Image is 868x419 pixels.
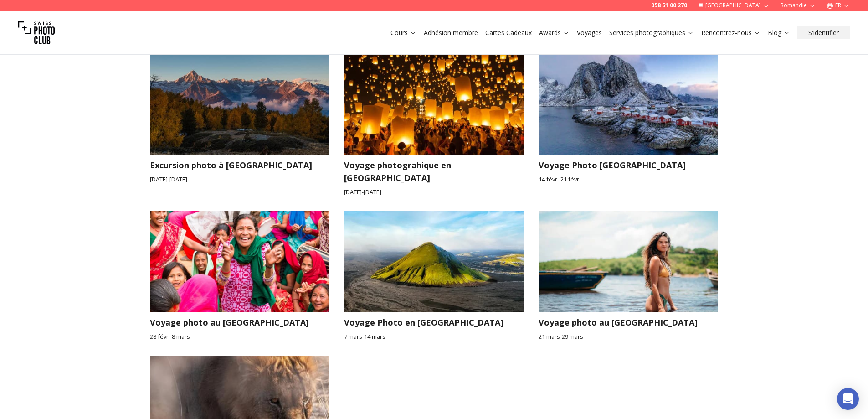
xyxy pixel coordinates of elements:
[539,175,719,184] small: 14 févr. - 21 févr.
[141,49,339,160] img: Excursion photo à Mattertal
[539,54,719,197] a: Voyage Photo Îles LofotenVoyage Photo [GEOGRAPHIC_DATA]14 févr.-21 févr.
[651,2,687,9] a: 058 51 00 270
[609,28,694,37] a: Services photographiques
[764,26,794,39] button: Blog
[18,15,55,51] img: Swiss photo club
[698,26,764,39] button: Rencontrez-nous
[344,159,524,184] h3: Voyage photograhique en [GEOGRAPHIC_DATA]
[344,316,524,329] h3: Voyage Photo en [GEOGRAPHIC_DATA]
[768,28,790,37] a: Blog
[335,49,533,160] img: Voyage photograhique en Thailande
[573,26,606,39] button: Voyages
[535,26,573,39] button: Awards
[606,26,698,39] button: Services photographiques
[150,316,330,329] h3: Voyage photo au [GEOGRAPHIC_DATA]
[482,26,535,39] button: Cartes Cadeaux
[344,332,524,341] small: 7 mars - 14 mars
[577,28,602,37] a: Voyages
[344,54,524,197] a: Voyage photograhique en ThailandeVoyage photograhique en [GEOGRAPHIC_DATA][DATE]-[DATE]
[150,211,330,341] a: Voyage photo au NépalVoyage photo au [GEOGRAPHIC_DATA]28 févr.-8 mars
[150,332,330,341] small: 28 févr. - 8 mars
[335,206,533,317] img: Voyage Photo en Islande
[539,316,719,329] h3: Voyage photo au [GEOGRAPHIC_DATA]
[539,332,719,341] small: 21 mars - 29 mars
[539,159,719,171] h3: Voyage Photo [GEOGRAPHIC_DATA]
[485,28,532,37] a: Cartes Cadeaux
[539,28,570,37] a: Awards
[150,159,330,171] h3: Excursion photo à [GEOGRAPHIC_DATA]
[420,26,482,39] button: Adhésion membre
[141,206,339,317] img: Voyage photo au Népal
[529,49,727,160] img: Voyage Photo Îles Lofoten
[344,188,524,197] small: [DATE] - [DATE]
[150,175,330,184] small: [DATE] - [DATE]
[837,388,859,410] div: Open Intercom Messenger
[701,28,760,37] a: Rencontrez-nous
[390,28,416,37] a: Cours
[529,206,727,317] img: Voyage photo au Brésil
[387,26,420,39] button: Cours
[797,26,850,39] button: S'identifier
[150,54,330,197] a: Excursion photo à MattertalExcursion photo à [GEOGRAPHIC_DATA][DATE]-[DATE]
[344,211,524,341] a: Voyage Photo en IslandeVoyage Photo en [GEOGRAPHIC_DATA]7 mars-14 mars
[424,28,478,37] a: Adhésion membre
[539,211,719,341] a: Voyage photo au BrésilVoyage photo au [GEOGRAPHIC_DATA]21 mars-29 mars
